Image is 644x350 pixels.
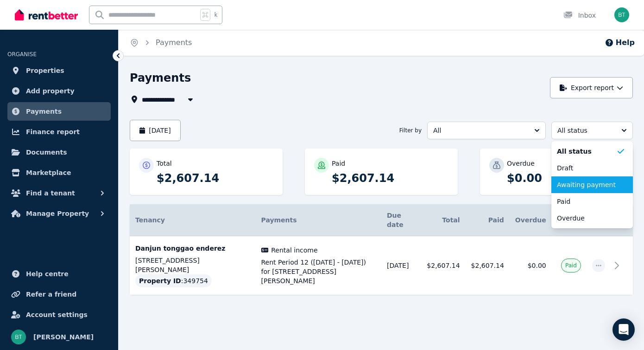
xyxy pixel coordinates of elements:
span: Documents [26,147,67,158]
button: All status [551,122,633,139]
span: All [433,126,527,135]
p: $2,607.14 [157,171,273,186]
span: All status [557,126,614,135]
button: Export report [550,77,633,98]
span: Marketplace [26,167,71,178]
button: All [427,122,546,139]
button: Manage Property [7,204,111,223]
a: Refer a friend [7,285,111,304]
h1: Payments [130,71,191,85]
a: Account settings [7,305,111,324]
td: $2,607.14 [466,236,510,295]
p: $2,607.14 [332,171,448,186]
span: Add property [26,85,75,97]
img: RentBetter [15,8,78,22]
span: All status [557,147,616,156]
span: Overdue [557,214,616,223]
a: Documents [7,143,111,162]
th: Total [421,204,465,236]
span: Refer a friend [26,289,76,300]
span: Payments [26,106,62,117]
td: $2,607.14 [421,236,465,295]
a: Add property [7,82,111,100]
span: Rental income [271,246,317,255]
a: Finance report [7,123,111,141]
span: Rent Period 12 ([DATE] - [DATE]) for [STREET_ADDRESS][PERSON_NAME] [261,258,376,285]
span: Draft [557,163,616,173]
span: k [214,11,217,19]
p: [STREET_ADDRESS][PERSON_NAME] [135,256,250,274]
span: Payments [261,216,297,224]
nav: Breadcrumb [119,30,203,56]
span: [PERSON_NAME] [33,331,94,343]
span: Filter by [399,127,422,134]
span: Property ID [139,276,181,285]
p: Paid [332,159,345,168]
span: Awaiting payment [557,180,616,189]
img: Bishwo Tandukar [614,7,629,22]
a: Help centre [7,265,111,283]
p: Total [157,159,172,168]
span: Account settings [26,309,88,320]
p: Overdue [507,159,535,168]
img: Bishwo Tandukar [11,330,26,344]
a: Payments [7,102,111,121]
td: [DATE] [381,236,421,295]
p: $0.00 [507,171,624,186]
span: Paid [557,197,616,206]
a: Marketplace [7,163,111,182]
a: Properties [7,61,111,80]
div: Open Intercom Messenger [612,318,635,341]
span: ORGANISE [7,51,37,58]
a: Payments [156,38,192,47]
span: Paid [565,262,577,269]
th: Due date [381,204,421,236]
th: Overdue [510,204,552,236]
button: Find a tenant [7,184,111,202]
th: Paid [466,204,510,236]
span: Properties [26,65,64,76]
ul: All status [551,141,633,228]
p: Danjun tonggao enderez [135,244,250,253]
button: Help [605,37,635,48]
div: Inbox [563,11,596,20]
button: [DATE] [130,120,181,141]
span: Finance report [26,126,80,137]
th: Tenancy [130,204,256,236]
span: Manage Property [26,208,89,219]
span: Help centre [26,268,69,279]
span: $0.00 [528,262,546,269]
span: Find a tenant [26,188,75,199]
div: : 349754 [135,274,212,287]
